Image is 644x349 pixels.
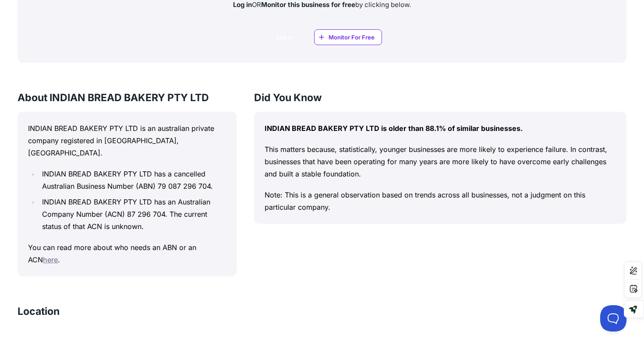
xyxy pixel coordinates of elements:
[265,189,616,213] p: Note: This is a general observation based on trends across all businesses, not a judgment on this...
[265,143,616,180] p: This matters because, statistically, younger businesses are more likely to experience failure. In...
[265,122,616,134] p: INDIAN BREAD BAKERY PTY LTD is older than 88.1% of similar businesses.
[39,168,226,192] li: INDIAN BREAD BAKERY PTY LTD has a cancelled Australian Business Number (ABN) 79 087 296 704.
[314,29,382,45] a: Monitor For Free
[600,305,626,331] iframe: Toggle Customer Support
[18,304,60,318] h3: Location
[18,91,237,105] h3: About INDIAN BREAD BAKERY PTY LTD
[28,122,226,159] p: INDIAN BREAD BAKERY PTY LTD is an australian private company registered in [GEOGRAPHIC_DATA], [GE...
[28,241,226,266] p: You can read more about who needs an ABN or an ACN .
[39,196,226,233] li: INDIAN BREAD BAKERY PTY LTD has an Australian Company Number (ACN) 87 296 704. The current status...
[233,0,252,9] strong: Log in
[261,0,355,9] strong: Monitor this business for free
[276,33,293,42] span: Log In
[254,91,626,105] h3: Did You Know
[262,29,307,45] a: Log In
[43,255,58,264] a: here
[329,33,375,42] span: Monitor For Free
